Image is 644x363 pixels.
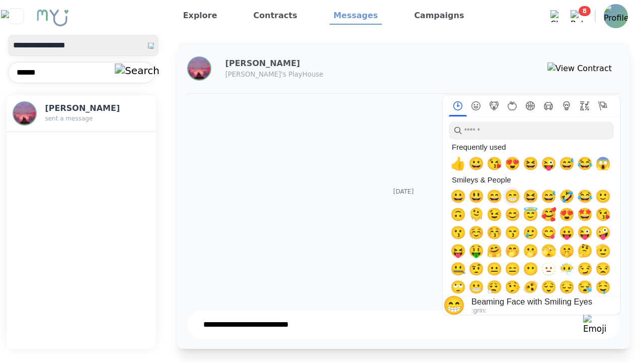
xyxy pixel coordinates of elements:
[250,8,301,25] a: Contracts
[195,188,612,196] p: [DATE]
[571,10,583,22] img: Bell
[45,102,127,114] h3: [PERSON_NAME]
[330,8,382,25] a: Messages
[225,57,414,70] h3: [PERSON_NAME]
[45,114,127,123] p: sent a message
[550,10,562,22] img: Chat
[604,4,628,28] img: Profile
[188,57,210,80] img: Profile
[179,8,221,25] a: Explore
[583,314,607,335] img: Emoji
[547,63,612,75] img: View Contract
[1,10,31,22] img: Close sidebar
[225,70,414,80] p: [PERSON_NAME]'s PlayHouse
[14,102,36,125] img: Profile
[410,8,468,25] a: Campaigns
[115,64,159,79] img: Search
[579,6,591,16] span: 8
[7,95,156,132] button: Profile[PERSON_NAME]sent a message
